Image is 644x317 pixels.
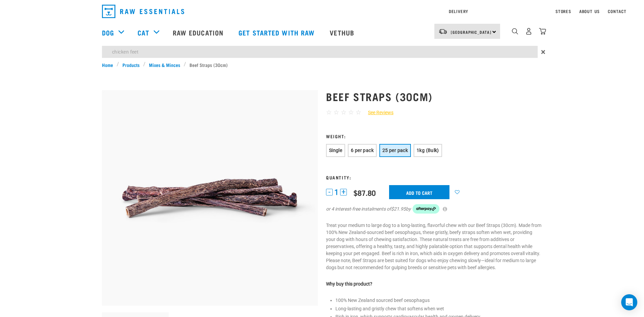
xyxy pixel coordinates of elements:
[102,46,538,58] input: Search...
[379,144,411,157] button: 25 per pack
[438,28,447,34] img: van-moving.png
[579,10,600,12] a: About Us
[102,61,542,68] nav: breadcrumbs
[326,281,372,287] strong: Why buy this product?
[333,108,339,116] span: ☆
[326,204,542,214] div: or 4 interest-free instalments of by
[326,222,542,271] p: Treat your medium to large dog to a long-lasting, flavorful chew with our Beef Straps (30cm). Mad...
[391,206,406,213] span: $21.95
[525,28,532,35] img: user.png
[351,148,374,153] span: 6 per pack
[414,144,442,157] button: 1kg (Bulk)
[356,108,361,116] span: ☆
[539,28,546,35] img: home-icon@2x.png
[361,109,393,116] a: See Reviews
[326,189,333,195] button: -
[102,27,114,37] a: Dog
[326,134,542,139] h3: Weight:
[326,108,332,116] span: ☆
[555,10,571,12] a: Stores
[541,46,545,58] span: ×
[354,188,376,197] div: $87.80
[119,61,143,68] a: Products
[326,144,345,157] button: Single
[382,148,408,153] span: 25 per pack
[340,189,347,195] button: +
[334,189,338,196] span: 1
[449,10,468,12] a: Delivery
[608,10,627,12] a: Contact
[389,185,449,199] input: Add to cart
[512,28,518,34] img: home-icon-1@2x.png
[335,305,542,312] li: Long-lasting and gristly chew that softens when wet
[146,61,184,68] a: Mixes & Minces
[166,19,232,46] a: Raw Education
[329,148,342,153] span: Single
[335,297,542,304] li: 100% New Zealand sourced beef oesophagus
[323,19,363,46] a: Vethub
[417,148,439,153] span: 1kg (Bulk)
[232,19,323,46] a: Get started with Raw
[413,204,439,214] img: Afterpay
[102,5,184,18] img: Raw Essentials Logo
[348,144,377,157] button: 6 per pack
[326,175,542,180] h3: Quantity:
[326,90,542,102] h1: Beef Straps (30cm)
[102,61,117,68] a: Home
[348,108,354,116] span: ☆
[97,2,547,21] nav: dropdown navigation
[621,294,637,310] div: Open Intercom Messenger
[451,31,491,33] span: [GEOGRAPHIC_DATA]
[138,27,149,37] a: Cat
[341,108,346,116] span: ☆
[102,90,318,306] img: Raw Essentials Beef Straps 6 Pack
